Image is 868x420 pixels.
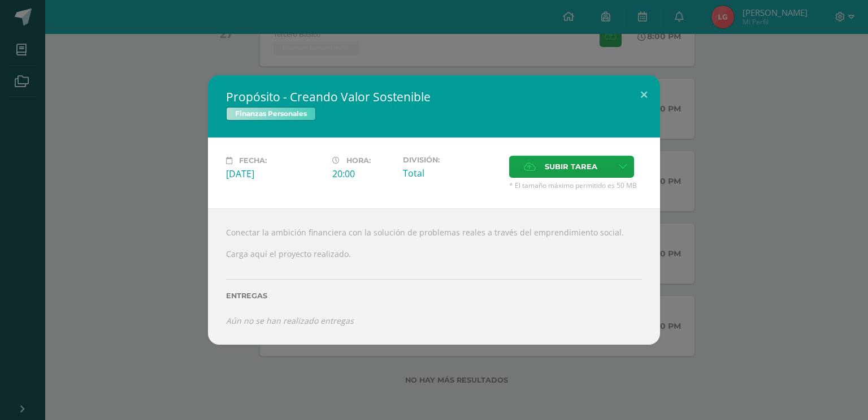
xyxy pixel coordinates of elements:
[226,292,642,300] label: Entregas
[403,167,500,179] div: Total
[239,156,267,165] span: Fecha:
[332,168,394,180] div: 20:00
[226,168,323,180] div: [DATE]
[628,75,660,114] button: Close (Esc)
[226,107,316,121] span: Finanzas Personales
[208,208,660,344] div: Conectar la ambición financiera con la solución de problemas reales a través del emprendimiento s...
[403,156,500,164] label: División:
[545,156,597,177] span: Subir tarea
[226,89,642,105] h2: Propósito - Creando Valor Sostenible
[226,315,354,326] i: Aún no se han realizado entregas
[346,156,371,165] span: Hora:
[509,181,642,190] span: * El tamaño máximo permitido es 50 MB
